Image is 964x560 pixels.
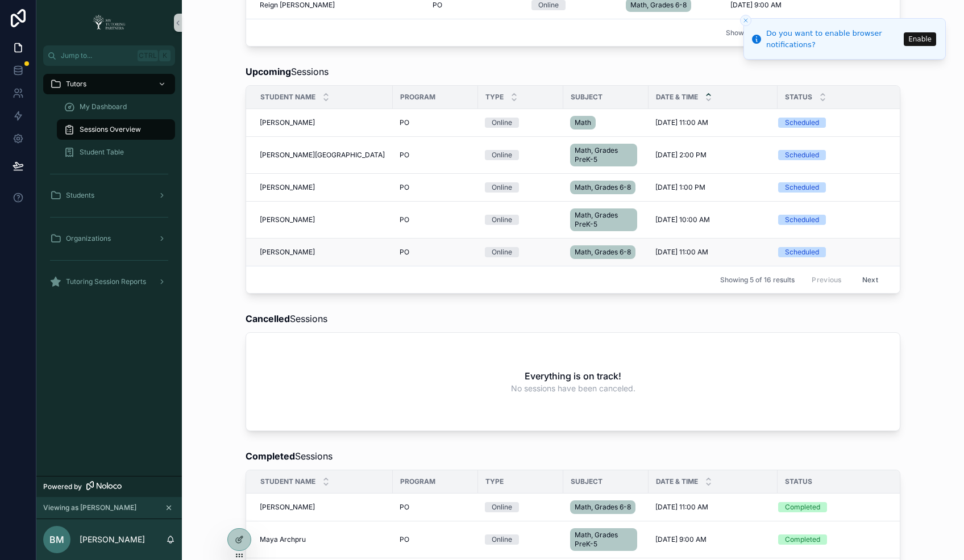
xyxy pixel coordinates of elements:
[778,534,901,545] a: Completed
[80,125,141,134] span: Sessions Overview
[61,51,133,60] span: Jump to...
[740,15,751,26] button: Close toast
[260,118,315,127] span: [PERSON_NAME]
[49,533,64,546] span: BM
[785,502,820,512] div: Completed
[575,530,633,549] span: Math, Grades PreK-5
[43,271,175,292] a: Tutoring Session Reports
[571,93,602,102] span: Subject
[655,503,771,512] a: [DATE] 11:00 AM
[89,14,129,32] img: App logo
[575,211,633,229] span: Math, Grades PreK-5
[400,215,409,224] span: PO
[160,51,169,60] span: K
[57,119,175,140] a: Sessions Overview
[246,66,291,77] strong: Upcoming
[655,503,708,512] span: [DATE] 11:00 AM
[400,535,409,544] span: PO
[260,183,315,192] span: [PERSON_NAME]
[260,477,315,486] span: Student Name
[575,118,591,127] span: Math
[492,118,512,128] div: Online
[904,32,936,46] button: Enable
[80,534,145,545] p: [PERSON_NAME]
[655,535,771,544] a: [DATE] 9:00 AM
[492,150,512,160] div: Online
[400,183,409,192] span: PO
[570,526,642,553] a: Math, Grades PreK-5
[66,277,146,286] span: Tutoring Session Reports
[400,477,435,486] span: Program
[400,535,471,544] a: PO
[785,182,819,193] div: Scheduled
[246,65,329,78] span: Sessions
[854,271,886,289] button: Next
[630,1,687,10] span: Math, Grades 6-8
[260,1,335,10] span: Reign [PERSON_NAME]
[57,142,175,162] a: Student Table
[43,503,136,512] span: Viewing as [PERSON_NAME]
[36,476,182,497] a: Powered by
[43,185,175,206] a: Students
[80,102,127,111] span: My Dashboard
[400,503,409,512] span: PO
[785,477,812,486] span: Status
[766,28,900,50] div: Do you want to enable browser notifications?
[492,247,512,257] div: Online
[36,66,182,307] div: scrollable content
[655,535,707,544] span: [DATE] 9:00 AM
[260,93,315,102] span: Student Name
[43,74,175,94] a: Tutors
[575,248,631,257] span: Math, Grades 6-8
[785,534,820,545] div: Completed
[246,313,290,324] strong: Cancelled
[400,93,435,102] span: Program
[720,275,795,285] span: Showing 5 of 16 results
[492,215,512,225] div: Online
[785,93,812,102] span: Status
[785,150,819,160] div: Scheduled
[57,97,175,117] a: My Dashboard
[400,118,409,127] span: PO
[525,369,621,383] h2: Everything is on track!
[400,503,471,512] a: PO
[260,503,315,512] span: [PERSON_NAME]
[246,312,327,325] span: Sessions
[260,215,315,224] span: [PERSON_NAME]
[260,535,306,544] span: Maya Archpru
[485,477,504,486] span: Type
[492,534,512,545] div: Online
[511,383,635,394] span: No sessions have been canceled.
[260,151,385,160] span: [PERSON_NAME][GEOGRAPHIC_DATA]
[433,1,442,10] span: PO
[43,45,175,66] button: Jump to...CtrlK
[575,146,633,164] span: Math, Grades PreK-5
[400,151,409,160] span: PO
[246,450,295,462] strong: Completed
[656,93,698,102] span: Date & Time
[43,482,82,491] span: Powered by
[66,80,86,89] span: Tutors
[485,93,504,102] span: Type
[655,248,708,257] span: [DATE] 11:00 AM
[43,228,175,249] a: Organizations
[246,449,333,463] span: Sessions
[570,498,642,516] a: Math, Grades 6-8
[80,148,124,157] span: Student Table
[260,503,386,512] a: [PERSON_NAME]
[260,248,315,257] span: [PERSON_NAME]
[655,215,710,224] span: [DATE] 10:00 AM
[656,477,698,486] span: Date & Time
[138,50,158,61] span: Ctrl
[492,182,512,193] div: Online
[778,502,901,512] a: Completed
[66,234,111,243] span: Organizations
[66,191,94,200] span: Students
[726,28,795,37] span: Showing 1 of 1 results
[655,151,707,160] span: [DATE] 2:00 PM
[730,1,782,10] span: [DATE] 9:00 AM
[260,535,386,544] a: Maya Archpru
[492,502,512,512] div: Online
[785,247,819,257] div: Scheduled
[575,183,631,192] span: Math, Grades 6-8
